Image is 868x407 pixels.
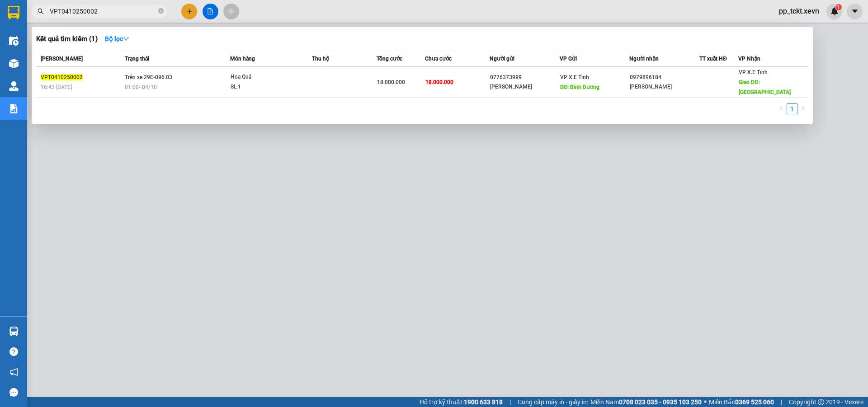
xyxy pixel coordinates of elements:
h3: Kết quả tìm kiếm ( 1 ) [36,34,98,44]
div: Hoa Quả [231,72,298,82]
span: search [38,8,44,14]
li: Next Page [797,103,808,114]
div: [PERSON_NAME] [490,82,559,92]
div: 0776373999 [490,73,559,82]
span: down [123,36,129,42]
span: VP Nhận [738,56,760,62]
img: logo-vxr [8,6,19,19]
span: 18.000.000 [377,79,405,85]
img: warehouse-icon [9,327,19,336]
span: VP X.E Tỉnh [739,69,768,75]
span: Người nhận [629,56,659,62]
img: warehouse-icon [9,59,19,68]
div: [PERSON_NAME] [630,82,699,92]
span: close-circle [158,7,164,16]
span: 16:43 [DATE] [41,84,72,90]
div: 0979896184 [630,73,699,82]
button: left [776,103,787,114]
button: Bộ lọcdown [98,32,137,46]
li: Previous Page [776,103,787,114]
div: SL: 1 [231,82,298,92]
span: DĐ: Bình Dương [560,84,600,90]
strong: Bộ lọc [105,35,129,42]
img: warehouse-icon [9,81,19,91]
span: close-circle [158,8,164,14]
a: 1 [787,104,797,114]
span: Chưa cước [425,56,452,62]
span: Món hàng [230,56,255,62]
li: 1 [787,103,797,114]
span: Người gửi [490,56,514,62]
span: Trạng thái [125,56,149,62]
span: 18.000.000 [425,79,453,85]
span: Thu hộ [312,56,329,62]
span: Trên xe 29E-096.03 [125,74,172,80]
button: right [797,103,808,114]
input: Tìm tên, số ĐT hoặc mã đơn [50,6,156,16]
span: left [778,106,784,111]
span: TT xuất HĐ [699,56,727,62]
span: 01:00 - 04/10 [125,84,157,90]
span: VP X.E Tỉnh [560,74,589,80]
span: Giao DĐ: [GEOGRAPHIC_DATA] [739,79,791,95]
span: right [800,106,806,111]
img: solution-icon [9,104,19,113]
span: [PERSON_NAME] [41,56,83,62]
span: Tổng cước [377,56,402,62]
span: question-circle [9,347,18,356]
span: VP Gửi [560,56,577,62]
span: message [9,388,18,397]
img: warehouse-icon [9,36,19,46]
span: notification [9,368,18,376]
span: VPT0410250002 [41,74,83,80]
